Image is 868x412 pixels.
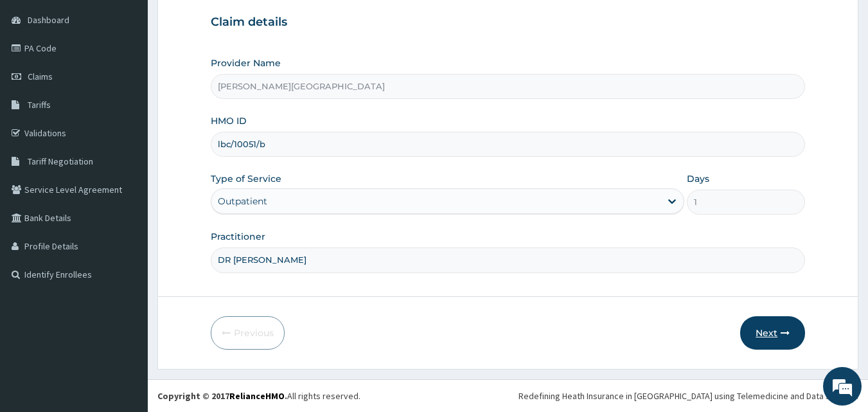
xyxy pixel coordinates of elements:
[211,15,806,30] h3: Claim details
[28,99,51,111] span: Tariffs
[211,316,285,350] button: Previous
[148,379,868,412] footer: All rights reserved.
[211,6,242,37] div: Minimize live chat window
[24,64,52,96] img: d_794563401_company_1708531726252_794563401
[218,195,267,208] div: Outpatient
[28,14,69,26] span: Dashboard
[211,247,806,273] input: Enter Name
[211,230,265,243] label: Practitioner
[6,275,245,320] textarea: Type your message and hit 'Enter'
[211,57,281,69] label: Provider Name
[687,172,709,185] label: Days
[67,72,216,89] div: Chat with us now
[75,124,177,254] span: We're online!
[211,114,247,127] label: HMO ID
[229,390,285,402] a: RelianceHMO
[211,132,806,157] input: Enter HMO ID
[28,71,53,82] span: Claims
[28,156,93,167] span: Tariff Negotiation
[518,390,858,402] div: Redefining Heath Insurance in [GEOGRAPHIC_DATA] using Telemedicine and Data Science!
[157,390,287,402] strong: Copyright © 2017 .
[740,316,805,350] button: Next
[211,172,281,185] label: Type of Service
